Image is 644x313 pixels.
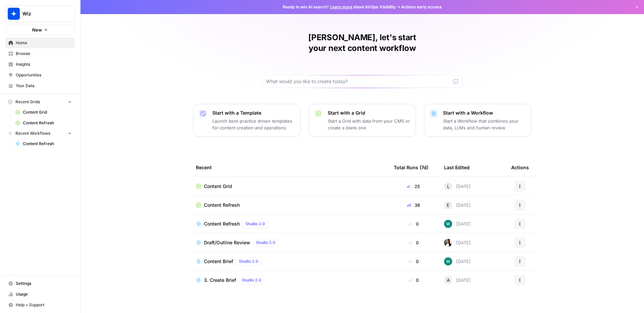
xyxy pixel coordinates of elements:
[8,8,20,20] img: Wiz Logo
[394,221,433,227] div: 0
[196,220,383,228] a: Content RefreshStudio 2.0
[5,278,75,289] a: Settings
[394,183,433,190] div: 25
[246,221,265,227] span: Studio 2.0
[5,128,75,138] button: Recent Workflows
[212,110,295,116] p: Start with a Template
[204,183,232,190] span: Content Grid
[15,130,50,136] span: Recent Workflows
[444,257,471,265] div: [DATE]
[242,277,261,283] span: Studio 2.0
[511,158,529,177] div: Actions
[443,118,526,131] p: Start a Workflow that combines your data, LLMs and human review
[204,258,233,265] span: Content Brief
[196,257,383,265] a: Content BriefStudio 2.0
[5,59,75,70] a: Insights
[447,183,449,190] span: L
[330,4,352,9] a: Learn more
[12,107,75,118] a: Content Grid
[23,120,72,126] span: Content Refresh
[5,300,75,310] button: Help + Support
[16,302,72,308] span: Help + Support
[196,202,383,208] a: Content Refresh
[394,258,433,265] div: 0
[394,239,433,246] div: 0
[23,109,72,115] span: Content Grid
[444,220,452,228] img: vaiar9hhcrg879pubqop5lsxqhgw
[283,4,396,10] span: Ready to win AI search? about AirOps Visibility
[5,289,75,300] a: Usage
[5,48,75,59] a: Browse
[262,32,463,54] h1: [PERSON_NAME], let's start your next content workflow
[196,183,383,190] a: Content Grid
[256,240,275,246] span: Studio 2.0
[22,10,63,17] span: Wiz
[193,104,301,137] button: Start with a TemplateLaunch best-practice driven templates for content creation and operations
[196,239,383,247] a: Draft/Outline ReviewStudio 2.0
[444,220,471,228] div: [DATE]
[5,80,75,91] a: Your Data
[16,72,72,78] span: Opportunities
[401,4,442,10] span: Actions early access
[204,239,250,246] span: Draft/Outline Review
[204,277,236,284] span: 3. Create Brief
[12,118,75,128] a: Content Refresh
[23,141,72,147] span: Content Refresh
[212,118,295,131] p: Launch best-practice driven templates for content creation and operations
[5,5,75,22] button: Workspace: Wiz
[444,158,470,177] div: Last Edited
[239,258,258,264] span: Studio 2.0
[444,239,452,247] img: xqjo96fmx1yk2e67jao8cdkou4un
[196,158,383,177] div: Recent
[443,110,526,116] p: Start with a Workflow
[444,276,471,284] div: [DATE]
[447,277,450,284] span: A
[444,182,471,190] div: [DATE]
[16,83,72,89] span: Your Data
[196,276,383,284] a: 3. Create BriefStudio 2.0
[444,257,452,265] img: vaiar9hhcrg879pubqop5lsxqhgw
[447,202,449,208] span: E
[16,280,72,287] span: Settings
[394,277,433,284] div: 0
[328,118,410,131] p: Start a Grid with data from your CMS or create a blank one
[15,99,40,105] span: Recent Grids
[16,61,72,67] span: Insights
[328,110,410,116] p: Start with a Grid
[5,38,75,48] a: Home
[394,202,433,208] div: 38
[444,201,471,209] div: [DATE]
[309,104,416,137] button: Start with a GridStart a Grid with data from your CMS or create a blank one
[16,291,72,297] span: Usage
[32,26,42,33] span: New
[16,51,72,57] span: Browse
[5,97,75,107] button: Recent Grids
[16,40,72,46] span: Home
[204,202,240,208] span: Content Refresh
[5,70,75,80] a: Opportunities
[12,138,75,149] a: Content Refresh
[5,25,75,35] button: New
[424,104,531,137] button: Start with a WorkflowStart a Workflow that combines your data, LLMs and human review
[204,221,240,227] span: Content Refresh
[394,158,428,177] div: Total Runs (7d)
[266,78,450,85] input: What would you like to create today?
[444,239,471,247] div: [DATE]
